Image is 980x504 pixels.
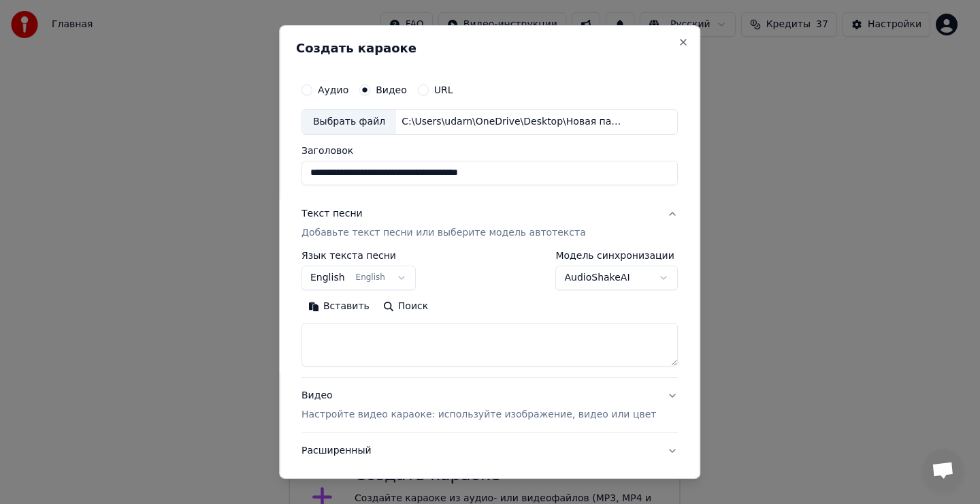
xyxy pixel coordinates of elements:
label: Модель синхронизации [556,251,679,260]
div: C:\Users\udarn\OneDrive\Desktop\Новая папка (4)\Свет в душе.Автор.[PERSON_NAME].mp4 [396,115,627,129]
div: Текст песни [301,207,363,221]
button: Вставить [301,296,376,317]
label: Заголовок [301,146,678,155]
p: Настройте видео караоке: используйте изображение, видео или цвет [301,408,656,422]
div: Выбрать файл [302,110,396,134]
h2: Создать караоке [296,42,683,54]
button: ВидеоНастройте видео караоке: используйте изображение, видео или цвет [301,378,678,432]
p: Добавьте текст песни или выберите модель автотекста [301,226,586,240]
label: Аудио [318,85,348,95]
button: Поиск [376,296,435,317]
div: Видео [301,389,656,422]
label: URL [434,85,453,95]
button: Расширенный [301,433,678,469]
button: Текст песниДобавьте текст песни или выберите модель автотекста [301,196,678,251]
label: Язык текста песни [301,251,416,260]
div: Текст песниДобавьте текст песни или выберите модель автотекста [301,251,678,377]
label: Видео [376,85,407,95]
